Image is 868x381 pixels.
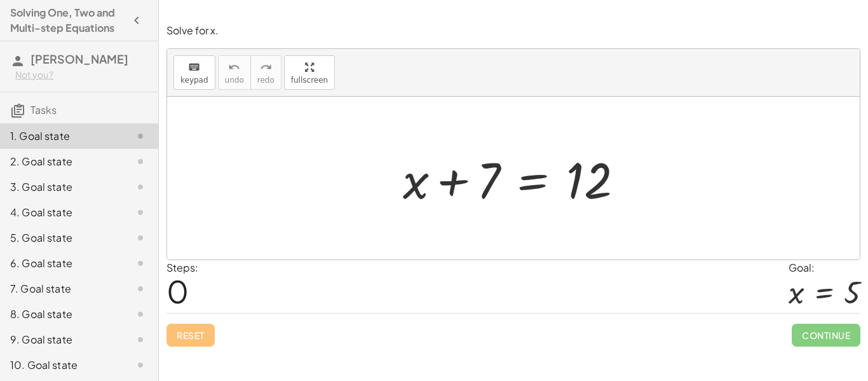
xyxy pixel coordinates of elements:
i: Task not started. [133,205,148,220]
button: keyboardkeypad [173,55,215,90]
div: 7. Goal state [10,281,112,296]
i: Task not started. [133,154,148,169]
i: Task not started. [133,256,148,271]
div: 5. Goal state [10,230,112,246]
i: redo [260,60,272,75]
i: undo [228,60,240,75]
i: Task not started. [133,128,148,144]
button: undoundo [218,55,251,90]
div: 2. Goal state [10,154,112,169]
div: 3. Goal state [10,179,112,195]
span: Tasks [31,103,57,116]
i: keyboard [188,60,200,75]
span: undo [225,76,244,85]
i: Task not started. [133,281,148,296]
span: keypad [180,76,208,85]
h4: Solving One, Two and Multi-step Equations [10,5,125,36]
div: 9. Goal state [10,332,112,347]
i: Task not started. [133,307,148,322]
i: Task not started. [133,332,148,347]
div: 6. Goal state [10,256,112,271]
button: redoredo [250,55,281,90]
i: Task not started. [133,179,148,195]
div: 8. Goal state [10,307,112,322]
div: Not you? [15,69,148,81]
p: Solve for x. [166,24,860,38]
i: Task not started. [133,230,148,246]
label: Steps: [166,261,198,274]
div: 1. Goal state [10,128,112,144]
i: Task not started. [133,357,148,373]
div: 10. Goal state [10,357,112,373]
button: fullscreen [284,55,335,90]
span: 0 [166,272,189,310]
span: [PERSON_NAME] [31,52,128,66]
div: Goal: [789,260,860,275]
div: 4. Goal state [10,205,112,220]
span: redo [257,76,275,85]
span: fullscreen [291,76,328,85]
